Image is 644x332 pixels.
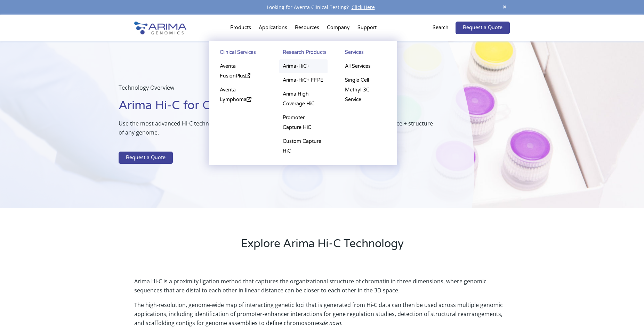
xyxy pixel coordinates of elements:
a: Promoter Capture HiC [279,111,328,135]
a: Arima-HiC+ [279,59,328,73]
a: Research Products [279,48,328,59]
a: Services [341,48,390,59]
a: Aventa FusionPlus [216,59,265,83]
p: Use the most advanced Hi-C technology to power your discoveries with unparalleled access to the s... [119,119,440,143]
h2: Explore Arima Hi-C Technology [134,236,510,257]
a: Arima High Coverage HiC [279,87,328,111]
a: Aventa Lymphoma [216,83,265,107]
i: de novo [322,319,341,327]
a: Request a Quote [456,22,510,34]
a: Single Cell Methyl-3C Service [341,73,390,107]
a: Request a Quote [119,152,173,164]
p: Arima Hi-C is a proximity ligation method that captures the organizational structure of chromatin... [134,277,510,300]
img: Arima-Genomics-logo [134,22,186,34]
a: Arima-HiC+ FFPE [279,73,328,87]
a: All Services [341,59,390,73]
a: Click Here [349,4,378,10]
div: Looking for Aventa Clinical Testing? [134,3,510,12]
p: Technology Overview [119,83,440,98]
p: Search [433,23,449,32]
a: Custom Capture HiC [279,135,328,158]
a: Clinical Services [216,48,265,59]
h1: Arima Hi-C for Comprehensive 3D Genomics [119,98,440,119]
